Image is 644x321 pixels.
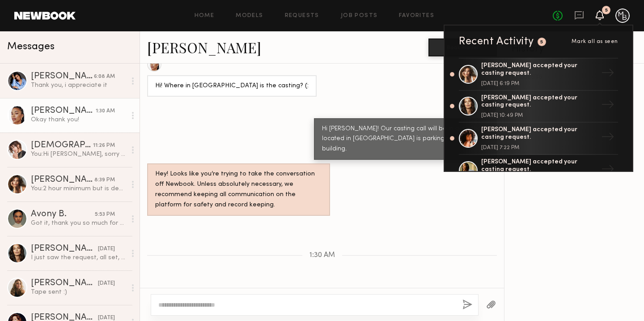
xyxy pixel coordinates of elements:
[481,158,597,174] div: [PERSON_NAME] accepted your casting request.
[31,210,95,219] div: Avony B.
[428,43,497,51] a: Book model
[31,116,126,124] div: Okay thank you!
[31,81,126,90] div: Thank you, i appreciate it
[597,63,618,86] div: →
[322,124,489,155] div: Hi [PERSON_NAME]! Our casting call will be in our office located in [GEOGRAPHIC_DATA] is parking ...
[459,58,618,91] a: [PERSON_NAME] accepted your casting request.[DATE] 6:19 PM→
[459,36,534,47] div: Recent Activity
[31,72,94,81] div: [PERSON_NAME]
[31,175,94,184] div: [PERSON_NAME]
[597,127,618,150] div: →
[459,123,618,155] a: [PERSON_NAME] accepted your casting request.[DATE] 7:22 PM→
[98,279,115,288] div: [DATE]
[7,42,55,52] span: Messages
[285,13,319,19] a: Requests
[597,94,618,118] div: →
[459,155,618,187] a: [PERSON_NAME] accepted your casting request.→
[572,39,618,44] span: Mark all as seen
[309,252,335,259] span: 1:30 AM
[31,107,96,116] div: [PERSON_NAME]
[399,13,434,19] a: Favorites
[341,13,378,19] a: Job Posts
[96,107,115,116] div: 1:30 AM
[428,39,497,56] button: Book model
[540,40,543,45] div: 5
[605,8,608,13] div: 5
[195,13,215,19] a: Home
[31,219,126,227] div: Got it, thank you so much for clarifying, I am available for all those dates and I will make the ...
[147,38,261,57] a: [PERSON_NAME]
[481,113,597,118] div: [DATE] 10:49 PM
[155,169,322,210] div: Hey! Looks like you’re trying to take the conversation off Newbook. Unless absolutely necessary, ...
[236,13,263,19] a: Models
[31,141,93,150] div: [DEMOGRAPHIC_DATA][PERSON_NAME]
[31,253,126,262] div: I just saw the request, all set, thank you ☺️ Have a great evening.
[31,288,126,296] div: Tape sent :)
[481,62,597,77] div: [PERSON_NAME] accepted your casting request.
[31,244,98,253] div: [PERSON_NAME]
[459,91,618,123] a: [PERSON_NAME] accepted your casting request.[DATE] 10:49 PM→
[597,159,618,182] div: →
[481,94,597,110] div: [PERSON_NAME] accepted your casting request.
[155,81,309,91] div: Hi! Where in [GEOGRAPHIC_DATA] is the casting? (:
[31,279,98,288] div: [PERSON_NAME]
[481,126,597,141] div: [PERSON_NAME] accepted your casting request.
[31,150,126,158] div: You: Hi [PERSON_NAME], sorry for the late notice - would you be able to come at 12:30? We have a ...
[98,245,115,253] div: [DATE]
[94,176,115,184] div: 8:39 PM
[31,184,126,193] div: You: 2 hour minimum but is dependent on the booking.
[93,141,115,150] div: 11:26 PM
[95,210,115,219] div: 5:53 PM
[94,73,115,81] div: 6:08 AM
[481,81,597,86] div: [DATE] 6:19 PM
[481,145,597,150] div: [DATE] 7:22 PM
